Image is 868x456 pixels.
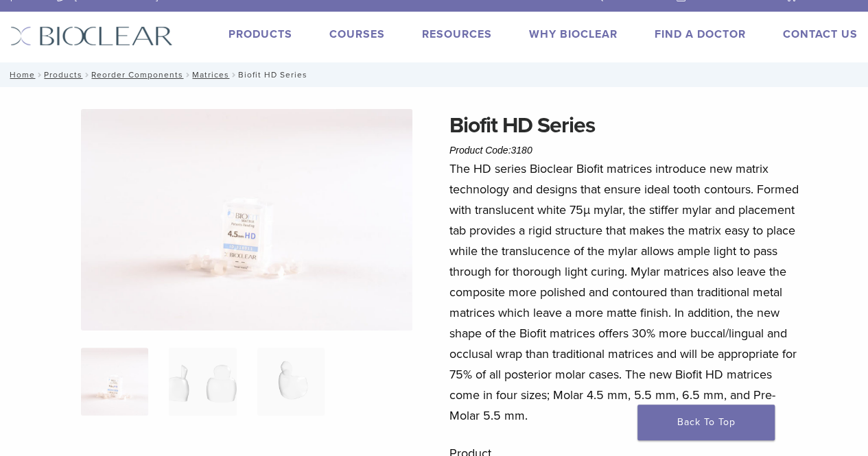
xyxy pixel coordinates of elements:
[329,27,385,41] a: Courses
[81,348,148,415] img: Posterior-Biofit-HD-Series-Matrices-324x324.jpg
[91,70,183,80] a: Reorder Components
[422,27,492,41] a: Resources
[183,71,192,78] span: /
[257,348,325,415] img: Biofit HD Series - Image 3
[10,26,173,46] img: Bioclear
[169,348,236,415] img: Biofit HD Series - Image 2
[229,71,238,78] span: /
[511,145,532,156] span: 3180
[449,158,803,426] p: The HD series Bioclear Biofit matrices introduce new matrix technology and designs that ensure id...
[35,71,44,78] span: /
[637,405,775,440] a: Back To Top
[82,71,91,78] span: /
[449,145,532,156] span: Product Code:
[449,109,803,142] h1: Biofit HD Series
[44,70,82,80] a: Products
[655,27,746,41] a: Find A Doctor
[529,27,618,41] a: Why Bioclear
[192,70,229,80] a: Matrices
[228,27,292,41] a: Products
[783,27,858,41] a: Contact Us
[81,109,412,331] img: Posterior Biofit HD Series Matrices
[5,70,35,80] a: Home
